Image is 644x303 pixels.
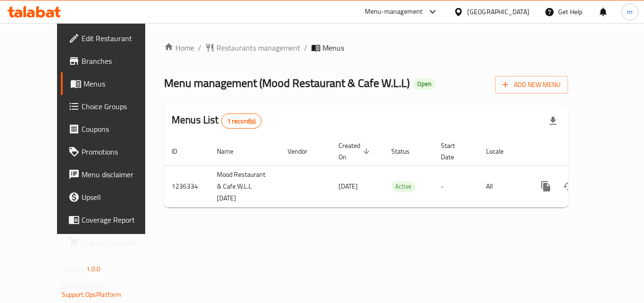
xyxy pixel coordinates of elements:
[288,146,320,157] span: Vendor
[164,72,410,94] span: Menu management ( Mood Restaurant & Cafe W.L.L )
[479,165,527,207] td: All
[413,78,435,90] div: Open
[413,80,435,88] span: Open
[391,181,415,192] div: Active
[209,165,280,207] td: Mood Restaurant & Cafe W.L.L [DATE]
[61,208,165,231] a: Coverage Report
[391,181,415,192] span: Active
[61,118,165,140] a: Coupons
[486,146,516,157] span: Locale
[216,42,300,53] span: Restaurants management
[62,263,85,275] span: Version:
[82,101,157,112] span: Choice Groups
[557,175,580,198] button: Change Status
[164,42,568,53] nav: breadcrumb
[467,7,529,17] div: [GEOGRAPHIC_DATA]
[535,175,557,198] button: more
[217,146,246,157] span: Name
[222,117,262,126] span: 1 record(s)
[495,76,568,94] button: Add New Menu
[82,123,157,135] span: Coupons
[365,6,423,17] div: Menu-management
[61,163,165,186] a: Menu disclaimer
[339,140,372,163] span: Created On
[83,78,157,89] span: Menus
[61,186,165,208] a: Upsell
[82,191,157,203] span: Upsell
[61,27,165,50] a: Edit Restaurant
[62,288,122,301] a: Support.OpsPlatform
[61,140,165,163] a: Promotions
[391,146,422,157] span: Status
[82,237,157,248] span: Grocery Checklist
[62,279,105,291] span: Get support on:
[172,113,262,129] h2: Menus List
[61,72,165,95] a: Menus
[82,214,157,225] span: Coverage Report
[82,33,157,44] span: Edit Restaurant
[198,42,201,53] li: /
[82,55,157,67] span: Branches
[164,165,209,207] td: 1236334
[503,79,561,91] span: Add New Menu
[527,137,633,166] th: Actions
[164,42,194,53] a: Home
[86,263,101,275] span: 1.0.0
[433,165,479,207] td: -
[61,50,165,72] a: Branches
[82,146,157,157] span: Promotions
[322,42,344,53] span: Menus
[61,95,165,118] a: Choice Groups
[627,7,633,17] span: m
[82,169,157,180] span: Menu disclaimer
[221,113,262,129] div: Total records count
[164,137,633,208] table: enhanced table
[441,140,467,163] span: Start Date
[61,231,165,254] a: Grocery Checklist
[542,110,564,132] div: Export file
[339,180,358,192] span: [DATE]
[205,42,300,53] a: Restaurants management
[172,146,190,157] span: ID
[304,42,307,53] li: /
